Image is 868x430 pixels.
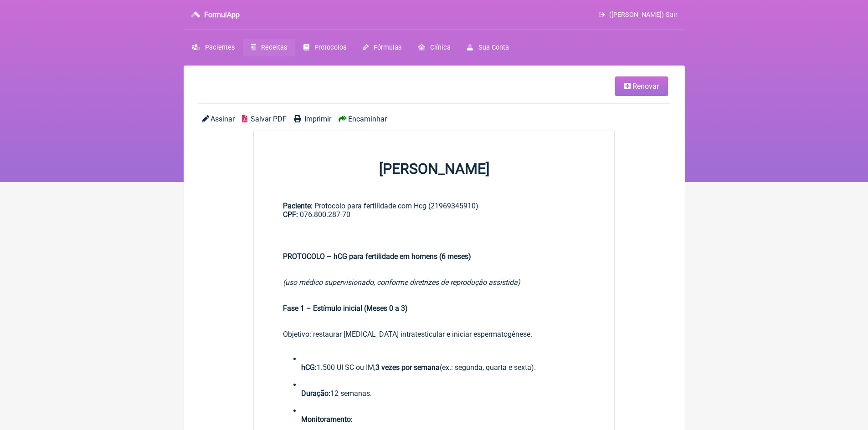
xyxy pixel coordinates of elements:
[430,44,451,51] span: Clínica
[184,39,243,56] a: Pacientes
[204,10,240,19] h3: FormulApp
[410,39,459,56] a: Clínica
[615,76,668,96] a: Renovar
[301,354,586,380] li: 1.500 UI SC ou IM, (ex.: segunda, quarta e sexta).
[254,160,615,177] h1: [PERSON_NAME]
[242,115,287,123] a: Salvar PDF
[348,115,387,123] span: Encaminhar
[301,415,353,424] strong: Monitoramento:
[205,44,235,51] span: Pacientes
[375,363,440,372] strong: 3 vezes por semana
[283,304,408,313] strong: Fase 1 – Estímulo inicial (Meses 0 a 3)
[283,202,586,219] div: Protocolo para fertilidade com Hcg (21969345910)
[283,321,586,347] div: Objetivo: restaurar [MEDICAL_DATA] intratesticular e iniciar espermatogênese.
[283,210,298,219] span: CPF:
[632,82,659,91] span: Renovar
[283,202,313,210] span: Paciente:
[609,11,678,19] span: ([PERSON_NAME]) Sair
[211,115,235,123] span: Assinar
[301,363,317,372] strong: hCG:
[261,44,287,51] span: Receitas
[478,44,509,51] span: Sua Conta
[251,115,287,123] span: Salvar PDF
[599,11,677,19] a: ([PERSON_NAME]) Sair
[314,44,346,51] span: Protocolos
[374,44,401,51] span: Fórmulas
[202,115,235,123] a: Assinar
[301,380,586,406] li: 12 semanas.
[304,115,331,123] span: Imprimir
[283,210,586,219] div: 076.800.287-70
[295,39,354,56] a: Protocolos
[339,115,387,123] a: Encaminhar
[283,278,520,287] em: (uso médico supervisionado, conforme diretrizes de reprodução assistida)
[243,39,295,56] a: Receitas
[354,39,410,56] a: Fórmulas
[301,389,330,398] strong: Duração:
[459,39,517,56] a: Sua Conta
[294,115,331,123] a: Imprimir
[283,252,471,261] strong: PROTOCOLO – hCG para fertilidade em homens (6 meses)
